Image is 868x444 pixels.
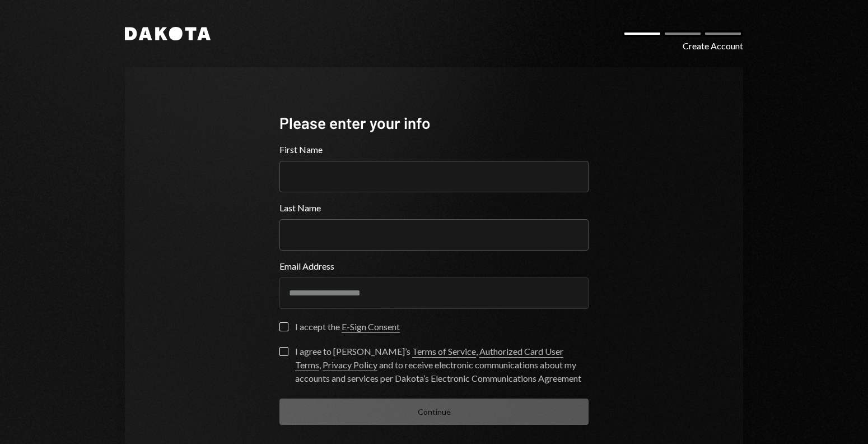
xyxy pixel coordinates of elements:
div: I accept the [295,320,400,334]
label: Last Name [279,201,589,215]
div: Please enter your info [279,112,589,134]
button: I accept the E-Sign Consent [279,322,288,331]
div: Create Account [683,39,743,53]
a: Privacy Policy [323,359,377,371]
div: I agree to [PERSON_NAME]’s , , and to receive electronic communications about my accounts and ser... [295,345,589,385]
a: E-Sign Consent [342,321,400,333]
button: I agree to [PERSON_NAME]’s Terms of Service, Authorized Card User Terms, Privacy Policy and to re... [279,347,288,356]
label: Email Address [279,260,589,273]
label: First Name [279,143,589,156]
a: Authorized Card User Terms [295,346,563,371]
a: Terms of Service [412,346,476,358]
